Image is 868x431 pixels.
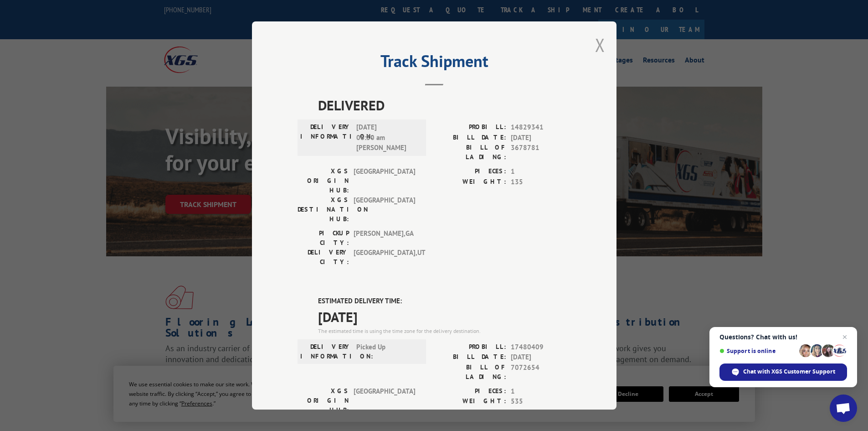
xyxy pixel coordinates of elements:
span: 17480409 [511,342,571,353]
label: DELIVERY CITY: [298,248,349,267]
span: 14829341 [511,122,571,133]
label: WEIGHT: [434,396,506,407]
div: The estimated time is using the time zone for the delivery destination. [318,327,571,335]
label: PIECES: [434,166,506,177]
span: Support is online [719,348,796,354]
span: 535 [511,396,571,407]
span: 7072654 [511,363,571,382]
label: PIECES: [434,386,506,397]
span: 3678781 [511,143,571,162]
span: [PERSON_NAME] , GA [354,228,415,248]
div: Open chat [830,395,857,422]
label: DELIVERY INFORMATION: [300,122,352,153]
span: Questions? Chat with us! [719,333,847,341]
label: XGS ORIGIN HUB: [298,166,349,195]
span: [DATE] [511,133,571,143]
span: [GEOGRAPHIC_DATA] [354,166,415,195]
span: 1 [511,386,571,397]
span: 1 [511,166,571,177]
label: ESTIMATED DELIVERY TIME: [318,296,571,306]
label: BILL OF LADING: [434,143,506,162]
label: PROBILL: [434,342,506,353]
label: XGS DESTINATION HUB: [298,195,349,224]
label: DELIVERY INFORMATION: [300,342,352,361]
span: [GEOGRAPHIC_DATA] [354,195,415,224]
label: WEIGHT: [434,177,506,187]
span: [DATE] 06:30 am [PERSON_NAME] [356,122,418,153]
span: [GEOGRAPHIC_DATA] [354,386,415,415]
label: BILL DATE: [434,352,506,363]
span: [GEOGRAPHIC_DATA] , UT [354,248,415,267]
span: Chat with XGS Customer Support [743,368,835,376]
span: 135 [511,177,571,187]
label: BILL OF LADING: [434,363,506,382]
span: Picked Up [356,342,418,361]
span: [DATE] [318,306,571,327]
button: Close modal [595,33,605,57]
h2: Track Shipment [298,55,571,72]
label: XGS ORIGIN HUB: [298,386,349,415]
span: Close chat [839,332,850,343]
label: PICKUP CITY: [298,228,349,248]
span: [DATE] [511,352,571,363]
div: Chat with XGS Customer Support [719,363,847,381]
span: DELIVERED [318,95,571,115]
label: BILL DATE: [434,133,506,143]
label: PROBILL: [434,122,506,133]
